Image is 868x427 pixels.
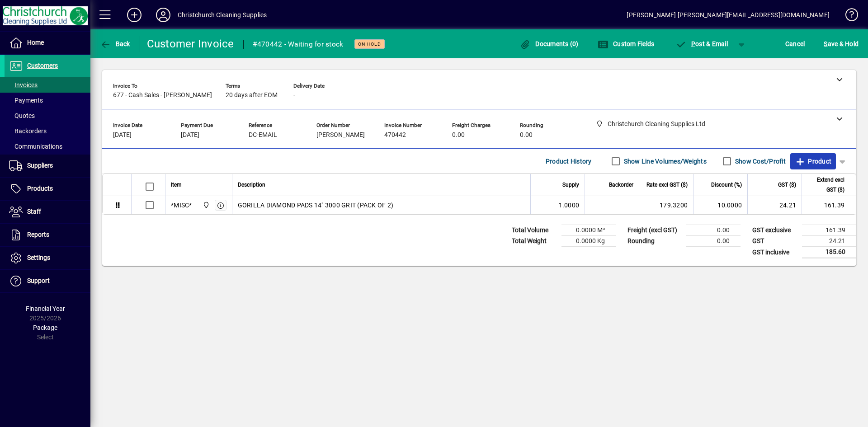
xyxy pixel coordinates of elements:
[507,236,561,247] td: Total Weight
[358,41,381,47] span: On hold
[562,180,579,190] span: Supply
[671,36,732,52] button: Post & Email
[5,178,90,200] a: Products
[27,208,41,215] span: Staff
[178,8,267,22] div: Christchurch Cleaning Supplies
[226,92,278,99] span: 20 days after EOM
[113,131,132,139] span: [DATE]
[9,143,62,150] span: Communications
[790,153,836,169] button: Product
[171,180,182,190] span: Item
[5,108,90,123] a: Quotes
[5,224,90,246] a: Reports
[623,236,686,247] td: Rounding
[249,131,277,139] span: DC-EMAIL
[785,37,805,51] span: Cancel
[5,270,90,292] a: Support
[9,97,43,104] span: Payments
[609,180,633,190] span: Backorder
[824,37,859,51] span: ave & Hold
[561,236,616,247] td: 0.0000 Kg
[5,123,90,139] a: Backorders
[5,247,90,269] a: Settings
[5,201,90,223] a: Staff
[90,36,140,52] app-page-header-button: Back
[316,131,365,139] span: [PERSON_NAME]
[542,153,595,169] button: Product History
[795,154,831,169] span: Product
[181,131,199,139] span: [DATE]
[520,40,579,47] span: Documents (0)
[686,225,741,236] td: 0.00
[5,77,90,93] a: Invoices
[5,32,90,54] a: Home
[783,36,807,52] button: Cancel
[518,36,581,52] button: Documents (0)
[623,225,686,236] td: Freight (excl GST)
[27,185,53,192] span: Products
[747,196,802,214] td: 24.21
[778,180,796,190] span: GST ($)
[238,180,265,190] span: Description
[627,8,830,22] div: [PERSON_NAME] [PERSON_NAME][EMAIL_ADDRESS][DOMAIN_NAME]
[113,92,212,99] span: 677 - Cash Sales - [PERSON_NAME]
[821,36,861,52] button: Save & Hold
[5,93,90,108] a: Payments
[100,40,130,47] span: Back
[675,40,728,47] span: ost & Email
[253,37,344,52] div: #470442 - Waiting for stock
[686,236,741,247] td: 0.00
[293,92,295,99] span: -
[507,225,561,236] td: Total Volume
[147,37,234,51] div: Customer Invoice
[5,155,90,177] a: Suppliers
[691,40,695,47] span: P
[26,305,65,312] span: Financial Year
[5,139,90,154] a: Communications
[452,131,465,139] span: 0.00
[802,247,856,258] td: 185.60
[802,225,856,236] td: 161.39
[149,7,178,23] button: Profile
[645,201,688,210] div: 179.3200
[384,131,406,139] span: 470442
[200,200,211,210] span: Christchurch Cleaning Supplies Ltd
[27,231,49,238] span: Reports
[27,62,58,69] span: Customers
[646,180,688,190] span: Rate excl GST ($)
[33,324,57,331] span: Package
[802,236,856,247] td: 24.21
[27,277,50,284] span: Support
[27,39,44,46] span: Home
[748,225,802,236] td: GST exclusive
[824,40,827,47] span: S
[27,162,53,169] span: Suppliers
[9,112,35,119] span: Quotes
[546,154,592,169] span: Product History
[27,254,50,261] span: Settings
[748,236,802,247] td: GST
[748,247,802,258] td: GST inclusive
[807,175,844,195] span: Extend excl GST ($)
[839,2,857,31] a: Knowledge Base
[120,7,149,23] button: Add
[98,36,132,52] button: Back
[802,196,856,214] td: 161.39
[622,157,707,166] label: Show Line Volumes/Weights
[238,201,394,210] span: GORILLA DIAMOND PADS 14" 3000 GRIT (PACK OF 2)
[595,36,657,52] button: Custom Fields
[561,225,616,236] td: 0.0000 M³
[733,157,786,166] label: Show Cost/Profit
[520,131,533,139] span: 0.00
[598,40,655,47] span: Custom Fields
[711,180,742,190] span: Discount (%)
[9,127,47,135] span: Backorders
[693,196,747,214] td: 10.0000
[9,81,38,89] span: Invoices
[559,201,580,210] span: 1.0000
